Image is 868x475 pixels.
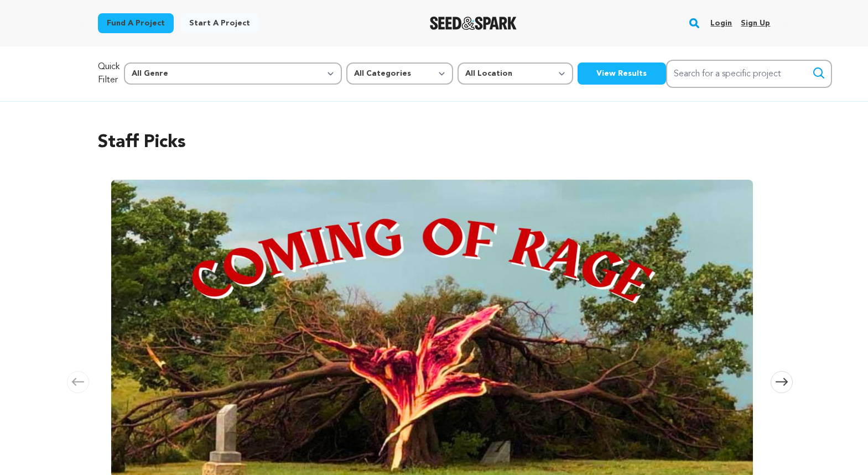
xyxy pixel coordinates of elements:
[578,62,666,85] button: View Results
[741,14,770,32] a: Sign up
[430,17,517,30] img: Seed&Spark Logo Dark Mode
[180,13,259,33] a: Start a project
[666,60,832,88] input: Search for a specific project
[710,14,732,32] a: Login
[430,17,517,30] a: Seed&Spark Homepage
[98,133,771,153] h2: Staff Picks
[98,13,174,33] a: Fund a project
[98,60,119,87] p: Quick Filter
